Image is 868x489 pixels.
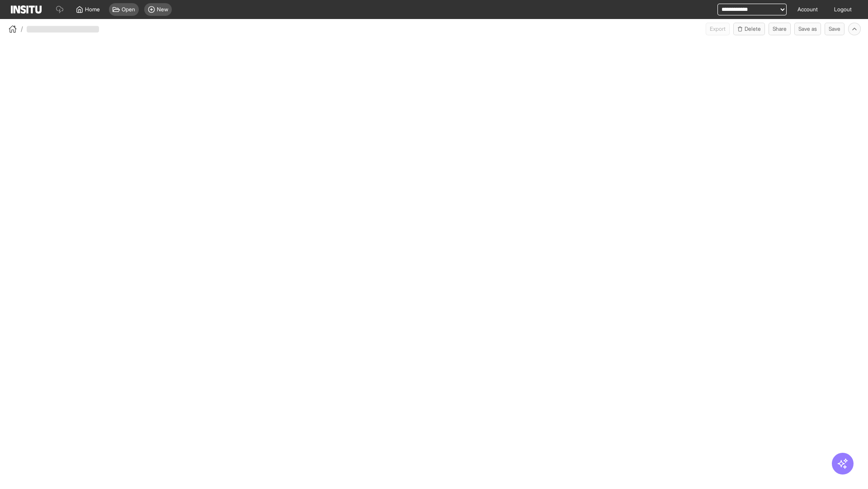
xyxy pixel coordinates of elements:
[769,23,791,35] button: Share
[706,23,730,35] button: Export
[733,23,765,35] button: Delete
[794,23,821,35] button: Save as
[825,23,844,35] button: Save
[706,23,730,35] span: Can currently only export from Insights reports.
[21,24,23,34] span: /
[7,24,23,34] button: /
[85,6,100,13] span: Home
[122,6,135,13] span: Open
[157,6,168,13] span: New
[11,5,42,14] img: Logo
